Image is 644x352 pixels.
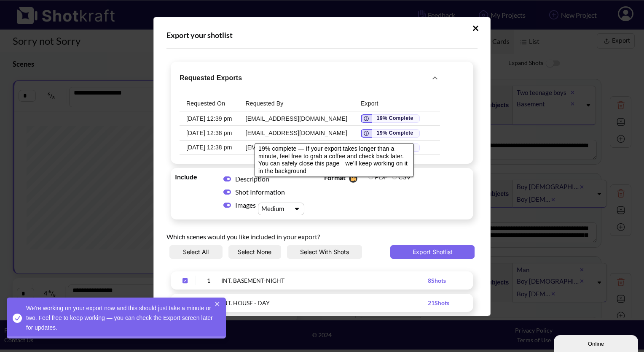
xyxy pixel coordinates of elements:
div: Which scenes would you like included in your export? [166,224,478,245]
button: Select With Shots [287,245,362,259]
label: CSV [392,173,411,181]
div: Export your shotlist [166,30,478,40]
button: Export Shotlist [390,245,475,259]
span: Description [235,175,269,183]
table: requested-exports [180,96,440,155]
span: Images [235,200,258,209]
span: 21 Shots [428,299,449,306]
div: 19% complete — If your export takes longer than a minute, feel free to grab a coffee and check ba... [258,145,410,175]
span: Format [324,172,366,185]
label: PDF [368,173,388,181]
span: Shot Information [235,188,285,196]
th: Requested By [239,96,354,111]
th: Requested On [180,96,239,111]
div: INT. BASEMENT-NIGHT [221,276,428,285]
div: INT. HOUSE - DAY [221,298,428,308]
div: Upload Script [153,17,491,316]
span: 8 Shots [428,277,446,284]
span: Include [175,172,217,181]
button: Select None [228,245,282,259]
iframe: chat widget [554,333,640,352]
button: Requested Exports [173,64,447,92]
th: Export [354,96,427,111]
td: [EMAIL_ADDRESS][DOMAIN_NAME] [239,126,354,140]
img: Camera Icon [347,172,359,185]
div: 1 [198,276,219,285]
button: close [215,300,220,310]
td: [DATE] 12:38 pm [180,126,239,140]
div: We're working on your export now and this should just take a minute or two. Feel free to keep wor... [7,298,226,338]
button: Select All [169,245,223,259]
td: [DATE] 12:38 pm [180,140,239,154]
h6: Requested Exports [180,72,242,84]
td: [EMAIL_ADDRESS][DOMAIN_NAME] [239,111,354,126]
td: [DATE] 12:39 pm [180,111,239,126]
td: [EMAIL_ADDRESS][DOMAIN_NAME] [239,140,354,154]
